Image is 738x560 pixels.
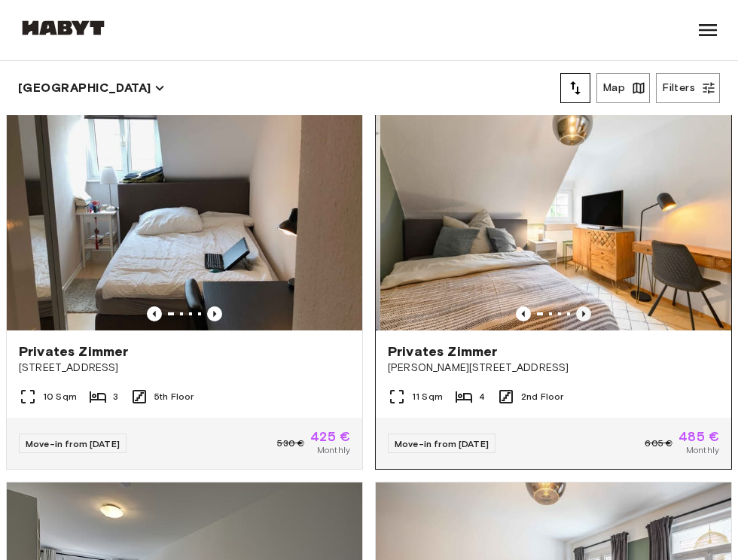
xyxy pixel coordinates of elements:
[560,73,590,103] button: tune
[388,342,497,361] span: Privates Zimmer
[277,437,304,450] span: 530 €
[686,443,719,457] span: Monthly
[395,438,489,449] span: Move-in from [DATE]
[113,390,118,403] span: 3
[479,390,485,403] span: 4
[388,361,719,376] span: [PERSON_NAME][STREET_ADDRESS]
[7,93,362,330] img: Marketing picture of unit DE-09-017-001-01HF
[375,93,732,470] a: Previous imagePrevious imagePrivates Zimmer[PERSON_NAME][STREET_ADDRESS]11 Sqm42nd FloorMove-in f...
[147,306,162,321] button: Previous image
[19,342,128,361] span: Privates Zimmer
[516,306,531,321] button: Previous image
[656,73,720,103] button: Filters
[645,437,672,450] span: 605 €
[576,306,591,321] button: Previous image
[43,390,77,403] span: 10 Sqm
[380,93,736,330] img: Marketing picture of unit DE-09-001-002-02HF
[596,73,650,103] button: Map
[521,390,563,403] span: 2nd Floor
[679,430,719,443] span: 485 €
[18,78,165,99] button: [GEOGRAPHIC_DATA]
[26,438,120,449] span: Move-in from [DATE]
[154,390,194,403] span: 5th Floor
[412,390,443,403] span: 11 Sqm
[317,443,350,457] span: Monthly
[25,93,380,330] img: Marketing picture of unit DE-09-001-002-02HF
[6,93,363,470] a: Marketing picture of unit DE-09-017-001-01HFPrevious imagePrevious imagePrivates Zimmer[STREET_AD...
[207,306,222,321] button: Previous image
[19,361,350,376] span: [STREET_ADDRESS]
[310,430,350,443] span: 425 €
[18,20,108,35] img: Habyt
